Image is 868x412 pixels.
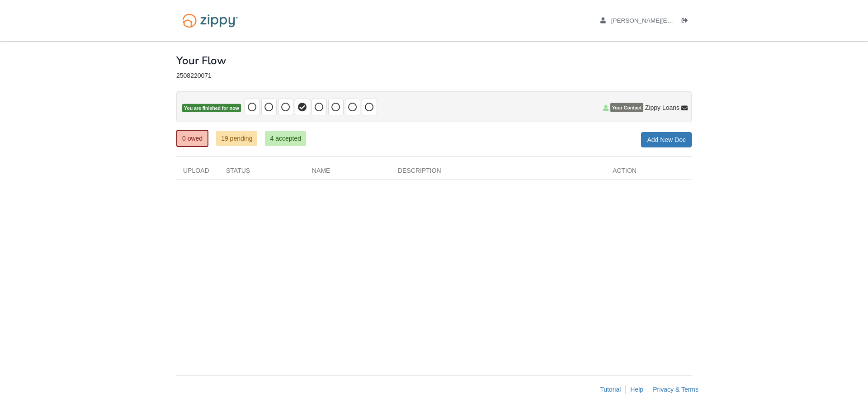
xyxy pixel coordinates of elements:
a: Privacy & Terms [653,386,698,393]
div: Upload [176,166,219,180]
a: Tutorial [600,386,621,393]
span: You are finished for now [182,104,241,113]
h1: Your Flow [176,55,226,66]
div: Action [606,166,692,180]
a: 0 owed [176,130,208,147]
div: 2508220071 [176,72,692,80]
img: Logo [176,9,244,32]
span: Your Contact [610,103,643,112]
div: Status [219,166,305,180]
a: Add New Doc [641,132,692,147]
a: Help [630,386,643,393]
a: 19 pending [216,131,257,146]
div: Description [391,166,606,180]
span: Zippy Loans [645,103,679,112]
a: Log out [682,17,692,26]
span: jason.p.wilkinson@gmail.com [611,17,815,24]
div: Name [305,166,391,180]
a: edit profile [600,17,815,26]
a: 4 accepted [265,131,306,146]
